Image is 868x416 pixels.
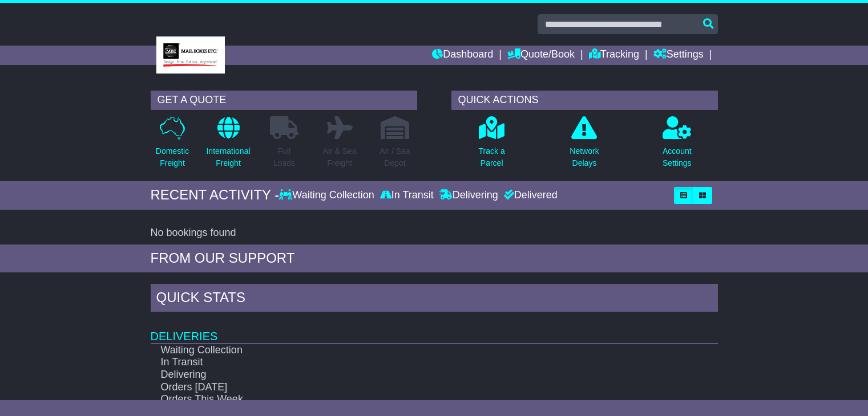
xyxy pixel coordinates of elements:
[569,116,599,176] a: NetworkDelays
[151,356,663,369] td: In Transit
[151,284,718,315] div: Quick Stats
[151,381,663,394] td: Orders [DATE]
[155,116,189,176] a: DomesticFreight
[570,145,599,169] p: Network Delays
[589,46,639,65] a: Tracking
[501,189,558,202] div: Delivered
[653,46,704,65] a: Settings
[479,145,505,169] p: Track a Parcel
[151,227,718,239] div: No bookings found
[206,145,250,169] p: International Freight
[151,187,280,203] div: RECENT ACTIVITY -
[451,91,718,110] div: QUICK ACTIONS
[377,189,437,202] div: In Transit
[432,46,493,65] a: Dashboard
[478,116,506,176] a: Track aParcel
[151,369,663,381] td: Delivering
[151,315,718,344] td: Deliveries
[322,145,356,169] p: Air & Sea Freight
[151,344,663,357] td: Waiting Collection
[437,189,501,202] div: Delivering
[151,91,417,110] div: GET A QUOTE
[270,145,298,169] p: Full Loads
[663,145,692,169] p: Account Settings
[156,145,189,169] p: Domestic Freight
[507,46,575,65] a: Quote/Book
[151,250,718,267] div: FROM OUR SUPPORT
[205,116,251,176] a: InternationalFreight
[380,145,410,169] p: Air / Sea Depot
[662,116,692,176] a: AccountSettings
[151,393,663,406] td: Orders This Week
[279,189,377,202] div: Waiting Collection
[156,36,225,74] img: MBE Bulimba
